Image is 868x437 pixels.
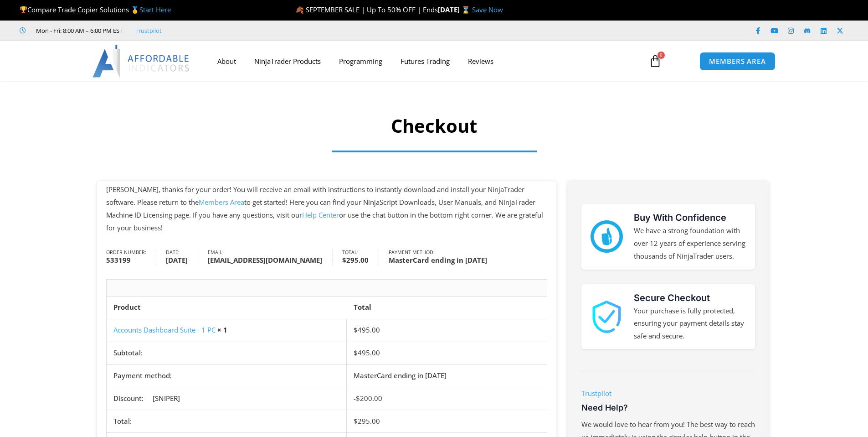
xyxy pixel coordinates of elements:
[354,325,358,334] span: $
[356,394,360,403] span: $
[107,364,347,387] th: Payment method:
[208,51,245,72] a: About
[139,5,171,14] a: Start Here
[342,250,379,265] li: Total:
[634,211,746,224] h3: Buy With Confidence
[391,51,459,72] a: Futures Trading
[354,394,356,403] span: -
[356,394,382,403] span: 200.00
[657,52,665,59] span: 0
[245,51,330,72] a: NinjaTrader Products
[342,255,369,265] bdi: 295.00
[438,5,472,14] strong: [DATE] ⌛
[699,52,776,71] a: MEMBERS AREA
[354,325,380,334] bdi: 495.00
[106,183,547,234] p: [PERSON_NAME], thanks for your order! You will receive an email with instructions to instantly do...
[330,51,391,72] a: Programming
[634,305,746,343] p: Your purchase is fully protected, ensuring your payment details stay safe and secure.
[635,48,675,74] a: 0
[166,255,188,265] strong: [DATE]
[354,348,358,357] span: $
[459,51,503,72] a: Reviews
[208,255,322,265] strong: [EMAIL_ADDRESS][DOMAIN_NAME]
[634,291,746,305] h3: Secure Checkout
[581,389,611,398] a: Trustpilot
[34,25,123,36] span: Mon - Fri: 8:00 AM – 6:00 PM EST
[472,5,503,14] a: Save Now
[135,25,162,36] a: Trustpilot
[634,224,746,263] p: We have a strong foundation with over 12 years of experience serving thousands of NinjaTrader users.
[113,325,216,334] a: Accounts Dashboard Suite - 1 PC
[107,410,347,432] th: Total:
[166,250,198,265] li: Date:
[389,250,497,265] li: Payment method:
[92,45,190,78] img: LogoAI | Affordable Indicators – NinjaTrader
[20,6,27,13] img: 🏆
[107,297,347,319] th: Product
[295,5,438,14] span: 🍂 SEPTEMBER SALE | Up To 50% OFF | Ends
[20,5,171,14] span: Compare Trade Copier Solutions 🥇
[106,250,156,265] li: Order number:
[591,220,623,253] img: mark thumbs good 43913 | Affordable Indicators – NinjaTrader
[389,255,487,265] strong: MasterCard ending in [DATE]
[354,348,380,357] span: 495.00
[347,297,547,319] th: Total
[591,301,623,333] img: 1000913 | Affordable Indicators – NinjaTrader
[354,416,358,426] span: $
[342,255,346,265] span: $
[302,210,339,219] a: Help Center
[354,416,380,426] span: 295.00
[709,58,766,65] span: MEMBERS AREA
[347,364,547,387] td: MasterCard ending in [DATE]
[107,342,347,364] th: Subtotal:
[208,250,332,265] li: Email:
[179,113,689,139] h1: Checkout
[217,325,227,334] strong: × 1
[107,387,347,410] th: Discount: [SNIPER]
[199,198,244,207] a: Members Area
[208,51,638,72] nav: Menu
[106,255,146,265] strong: 533199
[581,402,755,413] h3: Need Help?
